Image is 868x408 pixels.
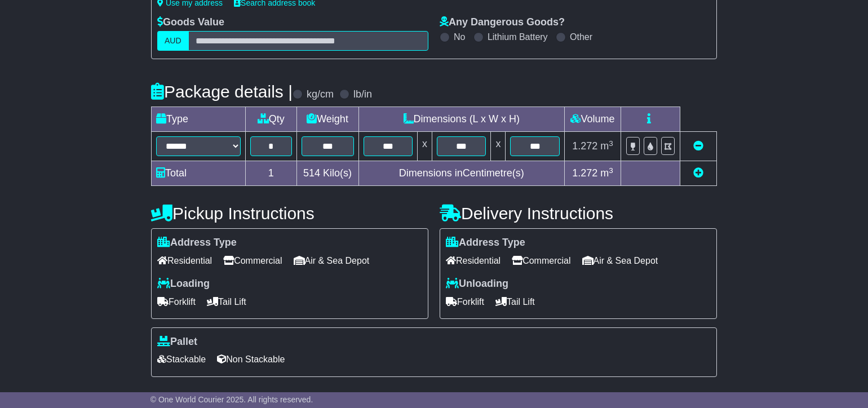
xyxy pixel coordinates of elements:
h4: Delivery Instructions [440,204,717,223]
span: Forklift [446,293,484,311]
span: Air & Sea Depot [294,252,370,269]
span: 514 [303,167,320,179]
span: Non Stackable [217,351,285,368]
label: AUD [157,31,189,51]
span: m [600,167,613,179]
span: 1.272 [572,140,597,152]
td: Dimensions (L x W x H) [358,107,564,132]
sup: 3 [609,166,613,175]
span: Commercial [512,252,570,269]
label: Any Dangerous Goods? [440,16,565,29]
td: Volume [564,107,621,132]
span: Tail Lift [207,293,246,311]
span: © One World Courier 2025. All rights reserved. [150,395,313,404]
td: x [491,132,506,161]
span: Residential [157,252,212,269]
label: Address Type [446,237,525,249]
span: 1.272 [572,167,597,179]
label: Goods Value [157,16,224,29]
label: lb/in [353,88,372,101]
td: Dimensions in Centimetre(s) [358,161,564,186]
h4: Package details | [151,82,293,101]
sup: 3 [609,139,613,148]
td: Type [152,107,246,132]
label: kg/cm [307,88,334,101]
label: Address Type [157,237,237,249]
span: Residential [446,252,501,269]
label: Unloading [446,278,508,290]
a: Add new item [693,167,703,179]
label: Pallet [157,336,197,348]
label: No [454,32,465,42]
td: Qty [246,107,297,132]
span: Forklift [157,293,196,311]
label: Loading [157,278,210,290]
td: Kilo(s) [296,161,358,186]
span: m [600,140,613,152]
label: Other [570,32,592,42]
a: Remove this item [693,140,703,152]
label: Lithium Battery [488,32,548,42]
td: Weight [296,107,358,132]
span: Air & Sea Depot [582,252,658,269]
td: 1 [246,161,297,186]
span: Stackable [157,351,206,368]
td: x [418,132,432,161]
span: Tail Lift [495,293,535,311]
td: Total [152,161,246,186]
h4: Pickup Instructions [151,204,428,223]
span: Commercial [223,252,282,269]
